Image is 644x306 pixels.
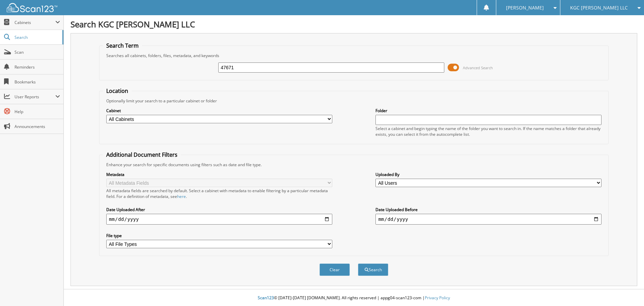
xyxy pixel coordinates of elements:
[375,172,601,177] label: Uploaded By
[106,172,332,177] label: Metadata
[375,108,601,113] label: Folder
[425,295,450,301] a: Privacy Policy
[103,162,605,168] div: Enhance your search for specific documents using filters such as date and file type.
[375,126,601,137] div: Select a cabinet and begin typing the name of the folder you want to search in. If the name match...
[15,20,55,25] span: Cabinets
[106,108,332,113] label: Cabinet
[103,53,605,58] div: Searches all cabinets, folders, files, metadata, and keywords
[506,6,544,10] span: [PERSON_NAME]
[177,194,186,199] a: here
[15,124,60,129] span: Announcements
[103,98,605,104] div: Optionally limit your search to a particular cabinet or folder
[106,233,332,238] label: File type
[570,6,628,10] span: KGC [PERSON_NAME] LLC
[375,207,601,212] label: Date Uploaded Before
[7,3,57,12] img: scan123-logo-white.svg
[258,295,274,301] span: Scan123
[463,65,493,70] span: Advanced Search
[15,94,55,100] span: User Reports
[106,188,332,199] div: All metadata fields are searched by default. Select a cabinet with metadata to enable filtering b...
[15,109,60,114] span: Help
[358,263,388,276] button: Search
[15,79,60,85] span: Bookmarks
[71,19,637,30] h1: Search KGC [PERSON_NAME] LLC
[106,207,332,212] label: Date Uploaded After
[15,34,59,40] span: Search
[15,49,60,55] span: Scan
[610,274,644,306] iframe: Chat Widget
[103,42,142,49] legend: Search Term
[106,214,332,225] input: start
[103,87,132,95] legend: Location
[375,214,601,225] input: end
[103,151,181,158] legend: Additional Document Filters
[319,263,350,276] button: Clear
[15,64,60,70] span: Reminders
